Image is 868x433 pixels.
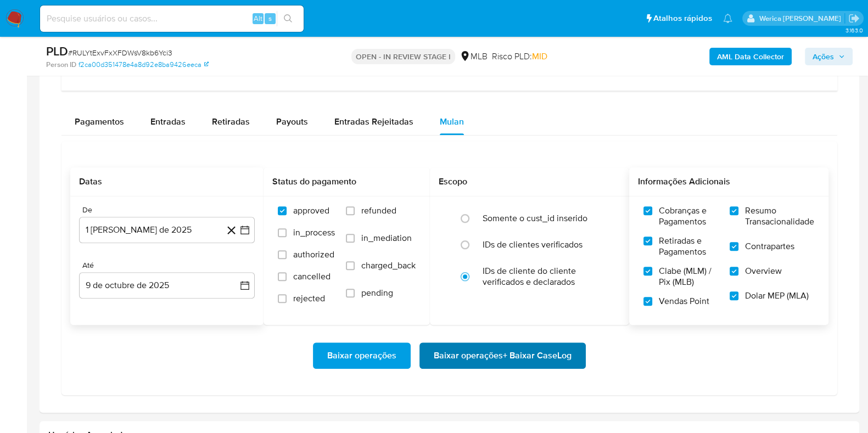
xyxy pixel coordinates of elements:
[40,12,304,26] input: Pesquise usuários ou casos...
[532,50,547,63] span: MID
[277,11,299,26] button: search-icon
[709,48,792,65] button: AML Data Collector
[492,50,547,63] span: Risco PLD:
[268,13,272,24] span: s
[351,49,455,64] p: OPEN - IN REVIEW STAGE I
[460,50,488,63] div: MLB
[805,48,853,65] button: Ações
[68,47,172,58] span: # RULYtExvFxXFDWsV8kb6Yci3
[723,14,732,23] a: Notificações
[813,48,834,65] span: Ações
[848,13,860,24] a: Sair
[46,60,76,70] b: Person ID
[46,42,68,60] b: PLD
[254,13,262,24] span: Alt
[845,26,863,35] span: 3.163.0
[717,48,784,65] b: AML Data Collector
[653,13,712,24] span: Atalhos rápidos
[759,13,844,24] p: werica.jgaldencio@mercadolivre.com
[79,60,209,70] a: f2ca00d351478e4a8d92e8ba9426eeca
